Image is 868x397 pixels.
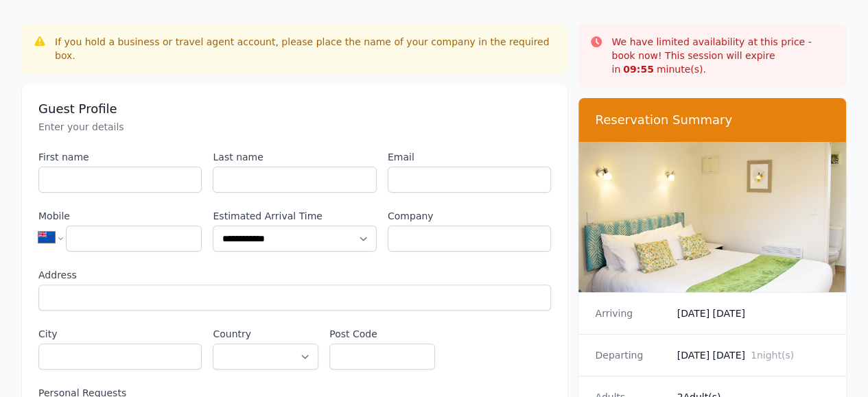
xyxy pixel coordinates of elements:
[38,327,202,341] label: City
[55,35,556,62] div: If you hold a business or travel agent account, please place the name of your company in the requ...
[595,112,830,128] h3: Reservation Summary
[578,142,846,292] img: Compact Queen Studio
[388,209,551,223] label: Company
[595,348,666,362] dt: Departing
[751,350,794,361] span: 1 night(s)
[595,306,666,320] dt: Arriving
[213,150,376,164] label: Last name
[213,327,318,341] label: Country
[388,150,551,164] label: Email
[38,209,202,223] label: Mobile
[213,209,376,223] label: Estimated Arrival Time
[38,101,551,117] h3: Guest Profile
[677,306,830,320] dd: [DATE] [DATE]
[38,120,551,134] p: Enter your details
[623,64,654,75] strong: 09 : 55
[677,348,830,362] dd: [DATE] [DATE]
[38,150,202,164] label: First name
[611,35,835,76] p: We have limited availability at this price - book now! This session will expire in minute(s).
[38,268,551,282] label: Address
[329,327,435,341] label: Post Code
